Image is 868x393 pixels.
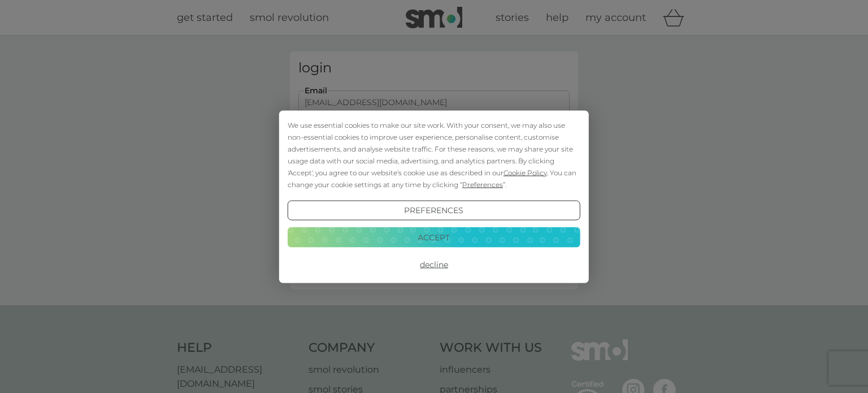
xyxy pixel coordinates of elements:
[462,180,503,188] span: Preferences
[288,200,580,221] button: Preferences
[288,227,580,248] button: Accept
[288,254,580,275] button: Decline
[279,110,589,283] div: Cookie Consent Prompt
[288,119,580,190] div: We use essential cookies to make our site work. With your consent, we may also use non-essential ...
[504,168,547,176] span: Cookie Policy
